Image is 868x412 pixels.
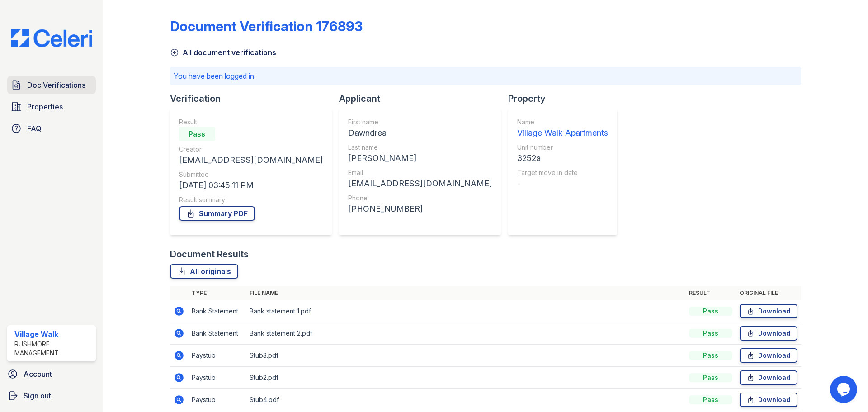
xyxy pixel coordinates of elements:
[517,168,608,177] div: Target move in date
[179,179,323,192] div: [DATE] 03:45:11 PM
[517,127,608,139] div: Village Walk Apartments
[179,127,215,141] div: Pass
[179,154,323,166] div: [EMAIL_ADDRESS][DOMAIN_NAME]
[517,143,608,152] div: Unit number
[7,98,96,116] a: Properties
[188,286,246,300] th: Type
[689,395,732,404] div: Pass
[348,127,492,139] div: Dawndrea
[740,393,797,407] a: Download
[740,326,797,341] a: Download
[170,47,276,58] a: All document verifications
[246,367,685,389] td: Stub2.pdf
[24,369,52,379] span: Account
[188,367,246,389] td: Paystub
[188,345,246,367] td: Paystub
[7,119,96,137] a: FAQ
[736,286,801,300] th: Original file
[246,300,685,322] td: Bank statement 1.pdf
[348,203,492,215] div: [PHONE_NUMBER]
[740,304,797,318] a: Download
[27,123,42,134] span: FAQ
[179,118,323,127] div: Result
[170,92,339,105] div: Verification
[14,329,92,340] div: Village Walk
[348,194,492,203] div: Phone
[188,322,246,345] td: Bank Statement
[517,177,608,190] div: -
[740,348,797,363] a: Download
[246,286,685,300] th: File name
[517,152,608,165] div: 3252a
[685,286,736,300] th: Result
[348,177,492,190] div: [EMAIL_ADDRESS][DOMAIN_NAME]
[689,373,732,382] div: Pass
[4,387,99,405] a: Sign out
[170,264,238,279] a: All originals
[7,76,96,94] a: Doc Verifications
[179,206,255,221] a: Summary PDF
[188,389,246,411] td: Paystub
[14,340,92,358] div: Rushmore Management
[27,80,85,90] span: Doc Verifications
[517,118,608,139] a: Name Village Walk Apartments
[170,248,249,260] div: Document Results
[830,376,859,403] iframe: chat widget
[246,322,685,345] td: Bank statement 2.pdf
[517,118,608,127] div: Name
[170,18,363,34] div: Document Verification 176893
[689,307,732,316] div: Pass
[246,389,685,411] td: Stub4.pdf
[174,71,797,81] p: You have been logged in
[24,390,51,401] span: Sign out
[348,118,492,127] div: First name
[246,345,685,367] td: Stub3.pdf
[4,29,99,47] img: CE_Logo_Blue-a8612792a0a2168367f1c8372b55b34899dd931a85d93a1a3d3e32e68fde9ad4.png
[188,300,246,322] td: Bank Statement
[339,92,508,105] div: Applicant
[27,101,63,112] span: Properties
[508,92,624,105] div: Property
[179,195,323,204] div: Result summary
[348,143,492,152] div: Last name
[740,370,797,385] a: Download
[4,365,99,383] a: Account
[689,329,732,338] div: Pass
[348,168,492,177] div: Email
[179,145,323,154] div: Creator
[348,152,492,165] div: [PERSON_NAME]
[689,351,732,360] div: Pass
[179,170,323,179] div: Submitted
